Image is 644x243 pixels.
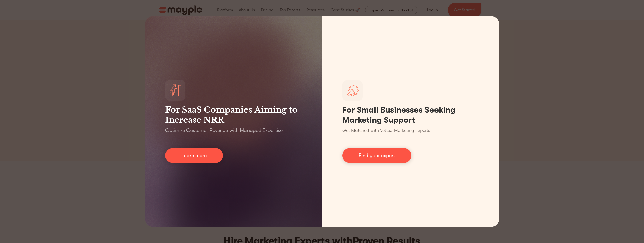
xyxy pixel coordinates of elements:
[342,105,479,125] h1: For Small Businesses Seeking Marketing Support
[342,127,430,134] p: Get Matched with Vetted Marketing Experts
[165,127,283,134] p: Optimize Customer Revenue with Managed Expertise
[165,105,302,125] h3: For SaaS Companies Aiming to Increase NRR
[165,148,223,163] a: Learn more
[342,148,411,163] a: Find your expert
